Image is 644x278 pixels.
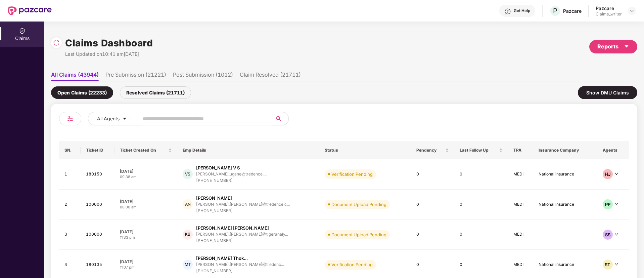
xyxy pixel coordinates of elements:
[603,199,613,209] div: PP
[59,159,81,190] td: 1
[331,231,386,238] div: Document Upload Pending
[629,8,635,13] img: svg+xml;base64,PHN2ZyBpZD0iRHJvcGRvd24tMzJ4MzIiIHhtbG5zPSJodHRwOi8vd3d3LnczLm9yZy8yMDAwL3N2ZyIgd2...
[460,148,498,153] span: Last Follow Up
[614,172,618,176] span: down
[533,159,597,190] td: National insurance
[411,141,454,159] th: Pendency
[177,141,319,159] th: Emp Details
[411,190,454,220] td: 0
[196,172,267,176] div: [PERSON_NAME].ugane@tredence....
[624,44,629,49] span: caret-down
[120,265,172,270] div: 11:07 pm
[508,190,533,220] td: MEDI
[597,141,629,159] th: Agents
[411,159,454,190] td: 0
[614,262,618,266] span: down
[183,199,193,209] div: AN
[533,190,597,220] td: National insurance
[508,159,533,190] td: MEDI
[614,232,618,236] span: down
[454,220,508,250] td: 0
[65,50,153,58] div: Last Updated on 10:41 am[DATE]
[533,141,597,159] th: Insurance Company
[597,42,629,51] div: Reports
[120,259,172,265] div: [DATE]
[196,202,290,206] div: [PERSON_NAME].[PERSON_NAME]@tredence.c...
[319,141,411,159] th: Status
[331,201,386,208] div: Document Upload Pending
[120,174,172,180] div: 09:38 am
[196,262,284,267] div: [PERSON_NAME].[PERSON_NAME]@tredenc...
[105,71,166,81] li: Pre Submission (21221)
[59,141,81,159] th: SN.
[508,220,533,250] td: MEDI
[120,229,172,235] div: [DATE]
[120,199,172,204] div: [DATE]
[120,204,172,210] div: 08:00 am
[196,177,267,184] div: [PHONE_NUMBER]
[196,268,284,274] div: [PHONE_NUMBER]
[120,148,167,153] span: Ticket Created On
[454,159,508,190] td: 0
[51,71,99,81] li: All Claims (43944)
[563,8,582,14] div: Pazcare
[331,171,373,177] div: Verification Pending
[81,141,114,159] th: Ticket ID
[504,8,511,15] img: svg+xml;base64,PHN2ZyBpZD0iSGVscC0zMngzMiIgeG1sbnM9Imh0dHA6Ly93d3cudzMub3JnLzIwMDAvc3ZnIiB3aWR0aD...
[331,261,373,268] div: Verification Pending
[66,115,74,123] img: svg+xml;base64,PHN2ZyB4bWxucz0iaHR0cDovL3d3dy53My5vcmcvMjAwMC9zdmciIHdpZHRoPSIyNCIgaGVpZ2h0PSIyNC...
[603,230,613,240] div: SS
[196,208,290,214] div: [PHONE_NUMBER]
[114,141,177,159] th: Ticket Created On
[97,115,120,122] span: All Agents
[514,8,530,13] div: Get Help
[272,116,285,121] span: search
[411,220,454,250] td: 0
[65,36,153,50] h1: Claims Dashboard
[81,220,114,250] td: 100000
[454,190,508,220] td: 0
[8,6,52,15] img: New Pazcare Logo
[196,232,288,236] div: [PERSON_NAME].[PERSON_NAME]@tigeranaly...
[578,86,637,99] div: Show DMU Claims
[122,116,127,122] span: caret-down
[454,141,508,159] th: Last Follow Up
[614,202,618,206] span: down
[183,169,193,179] div: VS
[19,28,26,34] img: svg+xml;base64,PHN2ZyBpZD0iQ2xhaW0iIHhtbG5zPSJodHRwOi8vd3d3LnczLm9yZy8yMDAwL3N2ZyIgd2lkdGg9IjIwIi...
[416,148,444,153] span: Pendency
[196,255,248,262] div: [PERSON_NAME] Thok...
[88,112,141,125] button: All Agentscaret-down
[596,5,622,11] div: Pazcare
[196,238,288,244] div: [PHONE_NUMBER]
[59,190,81,220] td: 2
[596,11,622,17] div: Claims_writer
[603,169,613,179] div: HJ
[120,168,172,174] div: [DATE]
[183,260,193,270] div: MT
[53,39,60,46] img: svg+xml;base64,PHN2ZyBpZD0iUmVsb2FkLTMyeDMyIiB4bWxucz0iaHR0cDovL3d3dy53My5vcmcvMjAwMC9zdmciIHdpZH...
[51,86,113,99] div: Open Claims (22233)
[183,230,193,240] div: KB
[196,225,269,231] div: [PERSON_NAME] [PERSON_NAME]
[196,165,240,171] div: [PERSON_NAME] V S
[173,71,233,81] li: Post Submission (1012)
[120,235,172,240] div: 11:33 pm
[553,7,557,15] span: P
[272,112,289,125] button: search
[81,190,114,220] td: 100000
[120,86,191,99] div: Resolved Claims (21711)
[603,260,613,270] div: ST
[81,159,114,190] td: 180150
[59,220,81,250] td: 3
[240,71,301,81] li: Claim Resolved (21711)
[196,195,232,201] div: [PERSON_NAME]
[508,141,533,159] th: TPA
